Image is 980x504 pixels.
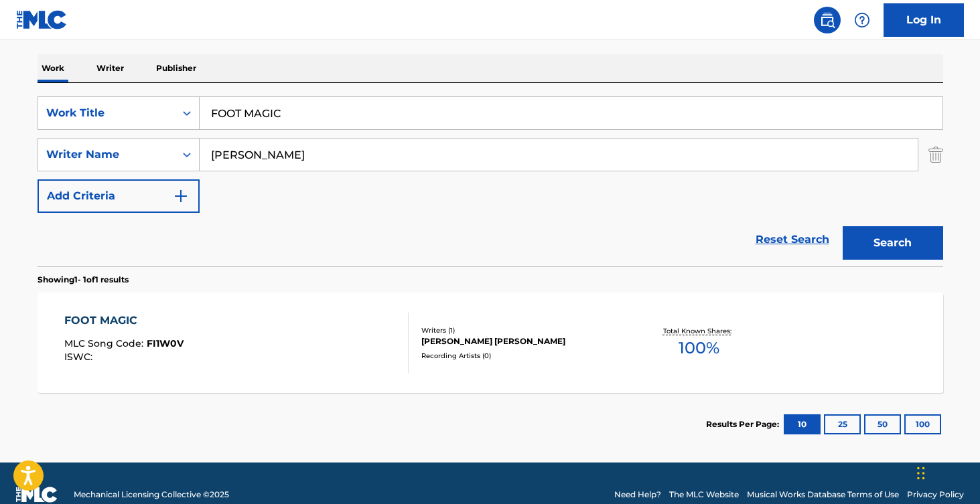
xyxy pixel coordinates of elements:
[421,351,624,361] div: Recording Artists ( 0 )
[749,225,836,254] a: Reset Search
[747,489,899,501] a: Musical Works Database Terms of Use
[147,337,184,349] span: FI1W0V
[16,10,68,29] img: MLC Logo
[64,313,184,329] div: FOOT MAGIC
[64,337,147,349] span: MLC Song Code :
[173,188,189,204] img: 9d2ae6d4665cec9f34b9.svg
[928,138,943,171] img: Delete Criterion
[904,414,941,434] button: 100
[663,326,735,336] p: Total Known Shares:
[917,453,925,493] div: Drag
[38,274,129,286] p: Showing 1 - 1 of 1 results
[884,3,964,37] a: Log In
[38,54,68,82] p: Work
[843,226,943,260] button: Search
[706,418,782,430] p: Results Per Page:
[907,489,964,501] a: Privacy Policy
[849,7,876,33] div: Help
[38,292,943,393] a: FOOT MAGICMLC Song Code:FI1W0VISWC:Writers (1)[PERSON_NAME] [PERSON_NAME]Recording Artists (0)Tot...
[614,489,661,501] a: Need Help?
[64,351,96,363] span: ISWC :
[669,489,739,501] a: The MLC Website
[92,54,128,82] p: Writer
[854,12,870,28] img: help
[38,96,943,266] form: Search Form
[152,54,200,82] p: Publisher
[784,414,821,434] button: 10
[814,7,841,33] a: Public Search
[819,12,835,28] img: search
[864,414,901,434] button: 50
[46,105,167,121] div: Work Title
[16,487,58,503] img: logo
[421,335,624,347] div: [PERSON_NAME] [PERSON_NAME]
[38,179,200,213] button: Add Criteria
[421,325,624,335] div: Writers ( 1 )
[824,414,861,434] button: 25
[74,489,229,501] span: Mechanical Licensing Collective © 2025
[913,440,980,504] iframe: Chat Widget
[679,336,719,360] span: 100 %
[46,147,167,163] div: Writer Name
